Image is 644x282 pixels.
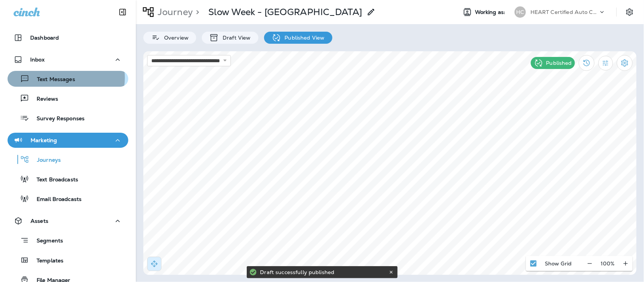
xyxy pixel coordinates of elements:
[601,261,615,267] p: 100 %
[30,35,59,41] p: Dashboard
[219,35,251,41] p: Draft View
[29,157,61,164] p: Journeys
[155,6,193,18] p: Journey
[579,55,595,71] button: View Changelog
[8,90,128,106] button: Reviews
[208,6,362,18] p: Slow Week - [GEOGRAPHIC_DATA]
[112,5,133,20] button: Collapse Sidebar
[8,71,128,87] button: Text Messages
[29,76,75,83] p: Text Messages
[545,261,572,267] p: Show Grid
[515,6,526,18] div: HC
[31,218,48,224] p: Assets
[8,133,128,148] button: Marketing
[29,96,58,103] p: Reviews
[475,9,507,15] span: Working as:
[8,213,128,228] button: Assets
[208,6,362,18] div: Slow Week - Northbrook
[8,252,128,268] button: Templates
[31,137,57,143] p: Marketing
[8,52,128,67] button: Inbox
[30,57,45,63] p: Inbox
[8,30,128,45] button: Dashboard
[8,191,128,207] button: Email Broadcasts
[160,35,189,41] p: Overview
[193,6,199,18] p: >
[8,110,128,126] button: Survey Responses
[617,55,633,71] button: Settings
[530,9,598,15] p: HEART Certified Auto Care
[8,232,128,248] button: Segments
[29,115,85,123] p: Survey Responses
[29,257,63,265] p: Templates
[29,176,78,184] p: Text Broadcasts
[598,56,613,70] button: Filter Statistics
[8,152,128,167] button: Journeys
[8,171,128,187] button: Text Broadcasts
[260,266,387,278] div: Draft successfully published
[623,5,636,19] button: Settings
[29,238,63,245] p: Segments
[29,196,81,203] p: Email Broadcasts
[546,60,572,66] p: Published
[281,35,325,41] p: Published View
